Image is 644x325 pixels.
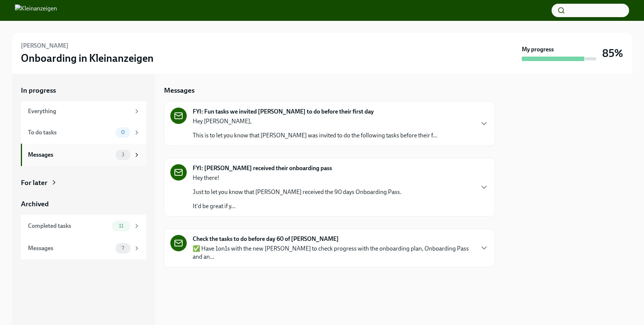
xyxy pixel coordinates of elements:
h3: Onboarding in Kleinanzeigen [21,51,154,65]
strong: FYI: Fun tasks we invited [PERSON_NAME] to do before their first day [193,108,374,116]
div: To do tasks [28,128,113,137]
div: For later [21,178,47,188]
a: In progress [21,86,146,95]
p: It'd be great if y... [193,202,401,210]
a: Completed tasks11 [21,215,146,237]
a: To do tasks0 [21,121,146,144]
p: This is to let you know that [PERSON_NAME] was invited to do the following tasks before their f... [193,131,437,140]
strong: FYI: [PERSON_NAME] received their onboarding pass [193,164,332,172]
p: Hey there! [193,174,401,182]
h6: [PERSON_NAME] [21,42,69,50]
h3: 85% [602,47,623,60]
strong: My progress [522,45,554,54]
div: Messages [28,244,113,252]
a: Messages3 [21,144,146,166]
img: Kleinanzeigen [15,4,57,16]
a: Everything [21,101,146,121]
p: Just to let you know that [PERSON_NAME] received the 90 days Onboarding Pass. [193,188,401,196]
span: 0 [117,130,129,135]
a: For later [21,178,146,188]
a: Archived [21,199,146,209]
p: ✅ Have 1on1s with the new [PERSON_NAME] to check progress with the onboarding plan, Onboarding Pa... [193,245,474,261]
span: 11 [114,223,128,229]
h5: Messages [164,86,195,95]
a: Messages7 [21,237,146,259]
div: Messages [28,151,113,159]
strong: Check the tasks to do before day 60 of [PERSON_NAME] [193,235,339,243]
div: Everything [28,107,130,115]
span: 7 [117,245,129,251]
p: Hey [PERSON_NAME], [193,117,437,125]
span: 3 [117,152,129,157]
div: Completed tasks [28,222,109,230]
